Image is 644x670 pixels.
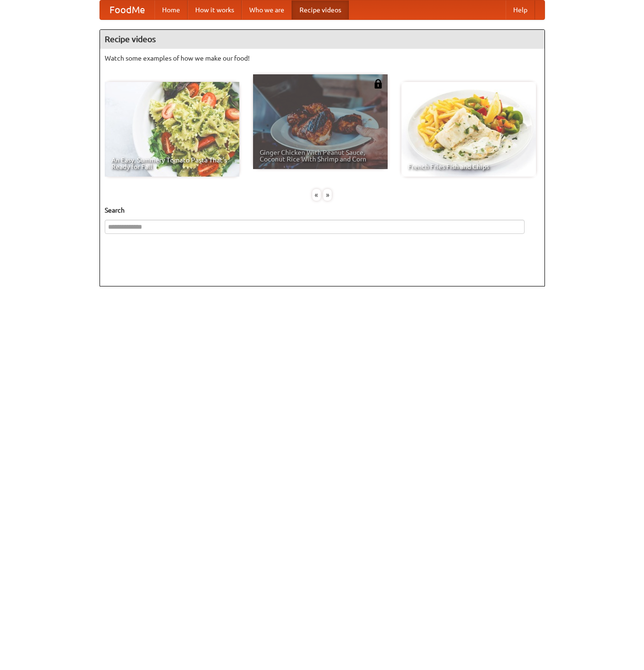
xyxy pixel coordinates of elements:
h4: Recipe videos [100,30,544,49]
a: Recipe videos [292,0,349,19]
p: Watch some examples of how we make our food! [105,54,540,63]
a: French Fries Fish and Chips [401,82,536,177]
div: « [312,189,321,201]
a: Help [506,0,535,19]
h5: Search [105,205,540,215]
span: French Fries Fish and Chips [408,163,529,170]
div: » [323,189,332,201]
a: How it works [188,0,242,19]
a: An Easy, Summery Tomato Pasta That's Ready for Fall [105,82,239,177]
span: An Easy, Summery Tomato Pasta That's Ready for Fall [111,157,233,170]
a: Home [154,0,188,19]
a: Who we are [242,0,292,19]
img: 483408.png [373,79,383,89]
a: FoodMe [100,0,154,19]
